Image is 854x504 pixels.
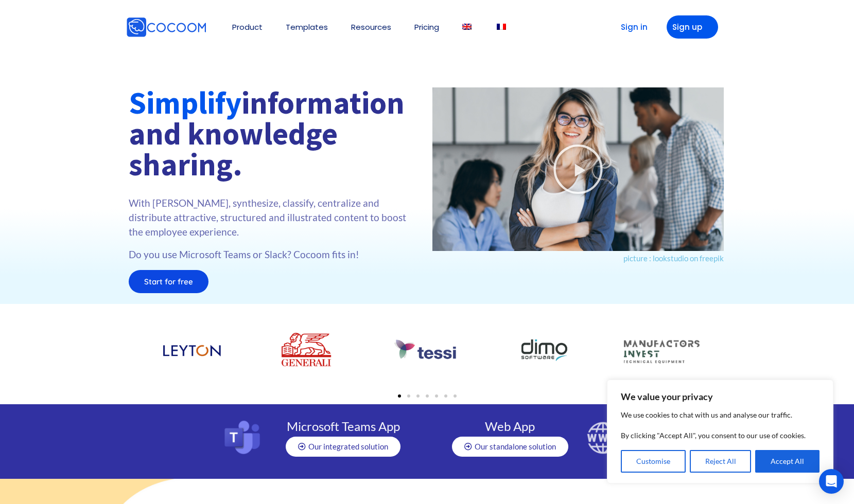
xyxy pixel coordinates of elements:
p: With [PERSON_NAME], synthesize, classify, centralize and distribute attractive, structured and il... [129,196,422,239]
a: Product [232,23,263,31]
img: Cocoom [126,17,206,38]
span: Start for free [144,278,193,285]
a: Our standalone solution [452,437,568,457]
span: Go to slide 7 [454,394,457,398]
p: By clicking "Accept All", you consent to our use of cookies. [621,429,820,442]
span: Our integrated solution [308,443,388,451]
button: Accept All [755,450,820,473]
a: Sign up [667,15,718,39]
button: Reject All [690,450,752,473]
a: Start for free [129,270,208,293]
a: Pricing [414,23,439,31]
a: Resources [351,23,391,31]
span: Our standalone solution [475,443,556,451]
h4: Microsoft Teams App [276,420,411,433]
span: Go to slide 1 [398,394,401,398]
h4: Web App [443,420,577,433]
a: Our integrated solution [286,437,400,457]
span: Go to slide 5 [435,394,438,398]
p: We use cookies to chat with us and analyse our traffic. [621,409,820,421]
font: Simplify [129,83,241,122]
h1: information and knowledge sharing. [129,87,422,180]
p: We value your privacy [621,390,820,403]
span: Go to slide 4 [426,394,429,398]
button: Customise [621,450,686,473]
div: Open Intercom Messenger [819,469,844,494]
span: Go to slide 6 [444,394,447,398]
a: Sign in [605,15,656,39]
img: French [497,24,506,30]
a: Templates [286,23,328,31]
a: picture : lookstudio on freepik [623,254,724,263]
p: Do you use Microsoft Teams or Slack? Cocoom fits in! [129,247,422,262]
img: English [462,24,472,30]
span: Go to slide 2 [407,394,410,398]
span: Go to slide 3 [416,394,420,398]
